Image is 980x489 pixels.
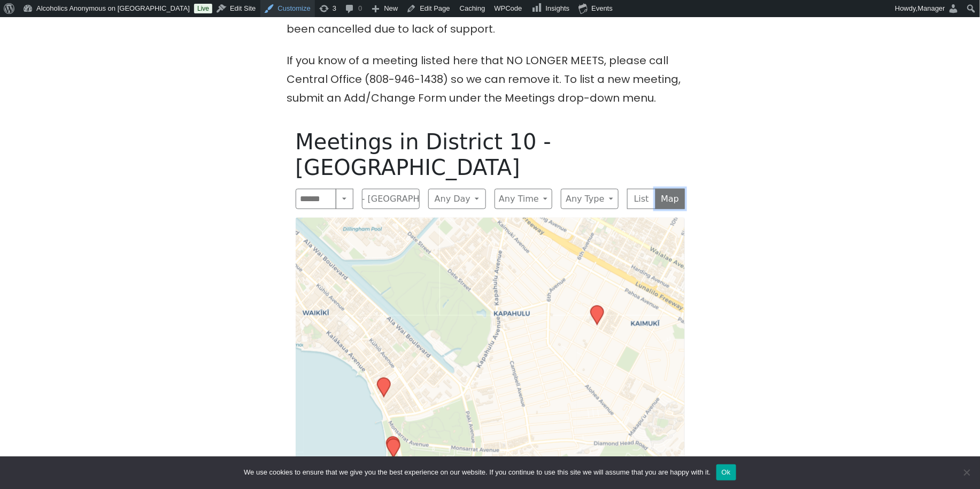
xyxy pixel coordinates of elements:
[287,51,693,108] p: If you know of a meeting listed here that NO LONGER MEETS, please call Central Office (808-946-14...
[336,189,353,209] button: Search
[546,4,570,12] span: Insights
[495,189,552,209] button: Any Time
[428,189,486,209] button: Any Day
[918,4,945,12] span: Manager
[362,189,420,209] button: District 10 - [GEOGRAPHIC_DATA]
[561,189,619,209] button: Any Type
[627,189,657,209] button: List
[287,1,693,39] p: Freedom from Bondage (was Sundays, noon, [GEOGRAPHIC_DATA]) has been cancelled due to lack of sup...
[655,189,685,209] button: Map
[194,4,212,13] a: Live
[244,467,711,478] span: We use cookies to ensure that we give you the best experience on our website. If you continue to ...
[716,464,736,480] button: Ok
[961,467,972,478] span: No
[296,129,685,180] h1: Meetings in District 10 - [GEOGRAPHIC_DATA]
[296,189,337,209] input: Search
